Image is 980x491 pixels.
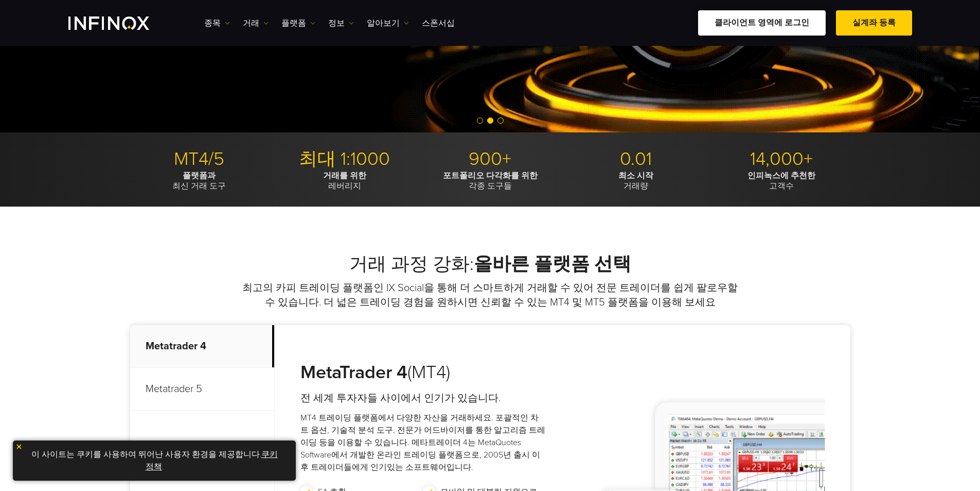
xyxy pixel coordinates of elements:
[130,253,850,276] h2: 거래 과정 강화:
[276,148,414,171] p: 최대 1:1000
[300,412,546,473] p: MT4 트레이딩 플랫폼에서 다양한 자산을 거래하세요. 포괄적인 차트 옵션, 기술적 분석 도구, 전문가 어드바이저를 통한 알고리즘 트레이딩 등을 이용할 수 있습니다. 메타트레이...
[421,171,559,191] p: 각종 도구들
[567,148,705,171] p: 0.01
[328,17,354,29] a: 정보
[130,368,274,411] p: Metatrader 5
[712,171,850,191] p: 고객수
[68,16,173,30] a: INFINOX Logo
[323,171,366,181] strong: 거래를 위한
[276,171,414,191] p: 레버리지
[130,171,268,191] p: 최신 거래 도구
[477,117,483,124] span: Go to slide 1
[18,446,291,476] p: 이 사이트는 쿠키를 사용하여 뛰어난 사용자 환경을 제공합니다. .
[421,148,559,171] p: 900+
[474,253,631,275] strong: 올바른 플랫폼 선택
[183,171,216,181] strong: 플랫폼과
[281,17,315,29] a: 플랫폼
[567,171,705,191] p: 거래량
[130,148,268,171] p: MT4/5
[130,325,274,368] p: Metatrader 4
[712,148,850,171] p: 14,000+
[300,361,546,384] h3: (MT4)
[836,10,912,36] a: 실계좌 등록
[618,171,653,181] strong: 최소 시작
[367,17,409,29] a: 알아보기
[300,391,546,405] h4: 전 세계 투자자들 사이에서 인기가 있습니다.
[241,281,740,310] p: 최고의 카피 트레이딩 플랫폼인 IX Social을 통해 더 스마트하게 거래할 수 있어 전문 트레이더를 쉽게 팔로우할 수 있습니다. 더 넓은 트레이딩 경험을 원하시면 신뢰할 수...
[487,117,493,124] span: Go to slide 2
[422,17,455,29] a: 스폰서십
[698,10,826,36] a: 클라이언트 영역에 로그인
[443,171,538,181] strong: 포트폴리오 다각화를 위한
[747,171,815,181] strong: 인피녹스에 추천한
[15,443,23,450] img: yellow close icon
[300,361,407,383] strong: MetaTrader 4
[497,117,504,124] span: Go to slide 3
[204,17,230,29] a: 종목
[243,17,269,29] a: 거래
